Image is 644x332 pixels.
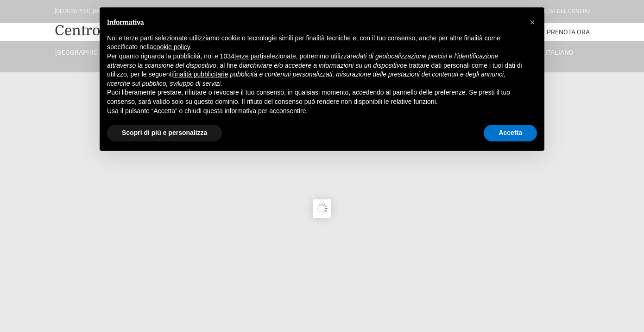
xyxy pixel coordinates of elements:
p: Noi e terze parti selezionate utilizziamo cookie o tecnologie simili per finalità tecniche e, con... [107,34,522,52]
p: Puoi liberamente prestare, rifiutare o revocare il tuo consenso, in qualsiasi momento, accedendo ... [107,88,522,106]
button: Scopri di più e personalizza [107,125,222,141]
a: ( recensioni) [326,4,360,11]
li: Miglior prezzo garantito [374,4,433,19]
em: archiviare e/o accedere a informazioni su un dispositivo [244,62,404,69]
span: Codice Promo [441,3,507,18]
div: DD [66,4,82,15]
span: 7.8 [303,2,322,21]
button: terze parti [234,52,263,61]
span: 283 [327,4,335,11]
div: DD [35,4,51,15]
em: pubblicità e contenuti personalizzati, misurazione delle prestazioni dei contenuti e degli annunc... [107,70,505,87]
a: Prenota Ora [547,23,590,41]
span: × [530,17,535,27]
span: Prenota [204,15,240,26]
a: [GEOGRAPHIC_DATA] [55,48,114,57]
div: [GEOGRAPHIC_DATA] [55,7,108,16]
button: Accetta [484,125,537,141]
span: Scopri il nostro miglior prezzo! [145,9,182,32]
div: Riviera Del Conero [536,7,590,16]
em: dati di geolocalizzazione precisi e l’identificazione attraverso la scansione del dispositivo [107,52,498,69]
a: Italiano [530,48,589,57]
div: MM [62,18,87,27]
p: Usa il pulsante “Accetta” o chiudi questa informativa per acconsentire. [107,107,522,116]
a: cookie policy [153,43,190,51]
h2: Informativa [107,19,522,26]
a: Centro Vacanze De Angelis [55,21,234,40]
button: Chiudi questa informativa [525,15,540,30]
p: Per quanto riguarda la pubblicità, noi e 1034 selezionate, potremmo utilizzare , al fine di e tra... [107,52,522,88]
span: Italiano [545,49,574,56]
div: MM [30,18,55,27]
button: finalità pubblicitarie [173,70,228,79]
li: Pagamento sicuro [374,26,433,34]
li: Assistenza clienti [374,19,433,26]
